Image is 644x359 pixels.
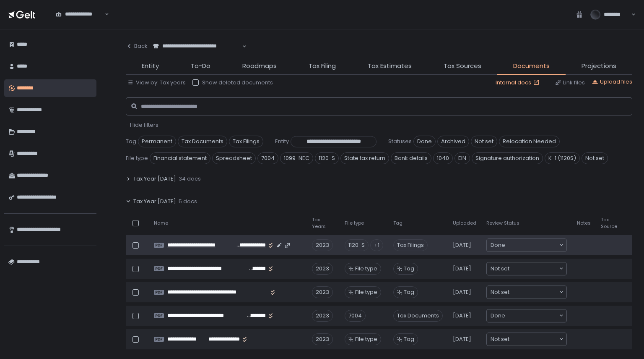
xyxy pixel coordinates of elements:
span: Uploaded [453,220,476,226]
div: Search for option [148,38,247,55]
span: Relocation Needed [499,136,560,147]
input: Search for option [509,335,558,343]
input: Search for option [505,312,558,320]
div: Search for option [487,262,566,275]
div: Search for option [487,309,566,322]
span: Financial statement [150,152,210,164]
span: 34 docs [179,175,201,183]
input: Search for option [153,50,241,58]
div: Search for option [487,239,566,252]
span: Documents [513,61,550,71]
input: Search for option [509,288,558,296]
span: State tax return [340,152,389,164]
span: Spreadsheet [212,152,256,164]
button: Link files [555,79,585,86]
span: 5 docs [179,198,197,205]
span: Tag [404,288,414,296]
button: View by: Tax years [127,79,186,86]
span: Tax Filings [393,239,428,251]
span: Done [413,136,436,147]
div: Search for option [50,6,109,23]
div: 2023 [312,333,333,345]
span: Signature authorization [472,152,543,164]
a: Internal docs [496,79,541,86]
div: 1120-S [345,239,369,251]
div: Back [126,42,148,50]
span: 1120-S [315,152,339,164]
div: +1 [370,239,383,251]
span: Tag [404,265,414,273]
span: Tag [126,138,136,145]
span: Tax Documents [393,310,443,322]
span: Tax Filing [309,61,336,71]
span: Statuses [388,138,412,145]
span: Tax Source [601,217,617,229]
span: 1040 [433,152,453,164]
div: Search for option [487,286,566,299]
span: Notes [577,220,591,226]
span: Not set [491,288,509,296]
span: Tax Estimates [368,61,412,71]
span: Review Status [486,220,519,226]
div: 2023 [312,263,333,275]
span: File type [126,155,148,162]
span: Tag [393,220,402,226]
button: Back [126,38,148,55]
span: K-1 (1120S) [545,152,580,164]
input: Search for option [509,265,558,273]
span: File type [355,265,377,273]
span: Tax Documents [178,136,227,147]
span: File type [355,288,377,296]
span: Entity [142,61,159,71]
span: [DATE] [453,265,471,273]
span: Tax Sources [444,61,481,71]
span: File type [355,335,377,343]
span: 1099-NEC [280,152,313,164]
div: 7004 [345,310,366,322]
span: [DATE] [453,241,471,249]
span: Name [154,220,168,226]
div: 2023 [312,310,333,322]
span: EIN [454,152,470,164]
span: Not set [471,136,497,147]
div: 2023 [312,239,333,251]
div: Search for option [487,333,566,346]
span: - Hide filters [126,121,158,129]
span: To-Do [191,61,210,71]
span: Permanent [138,136,176,147]
span: [DATE] [453,335,471,343]
span: Not set [491,335,509,343]
div: 2023 [312,286,333,298]
span: Not set [582,152,608,164]
span: 7004 [257,152,278,164]
span: Tax Year [DATE] [133,175,176,183]
button: - Hide filters [126,121,158,129]
button: Upload files [592,78,632,86]
span: Bank details [391,152,431,164]
span: Roadmaps [242,61,277,71]
span: Projections [582,61,616,71]
input: Search for option [56,18,104,26]
span: Entity [275,138,289,145]
span: Tax Year [DATE] [133,198,176,205]
span: Done [491,312,505,320]
span: Tax Years [312,217,335,229]
span: File type [345,220,364,226]
span: Done [491,241,505,249]
span: [DATE] [453,288,471,296]
span: Archived [437,136,469,147]
span: [DATE] [453,312,471,320]
span: Not set [491,265,509,273]
span: Tax Filings [229,136,263,147]
span: Tag [404,335,414,343]
input: Search for option [505,241,558,249]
